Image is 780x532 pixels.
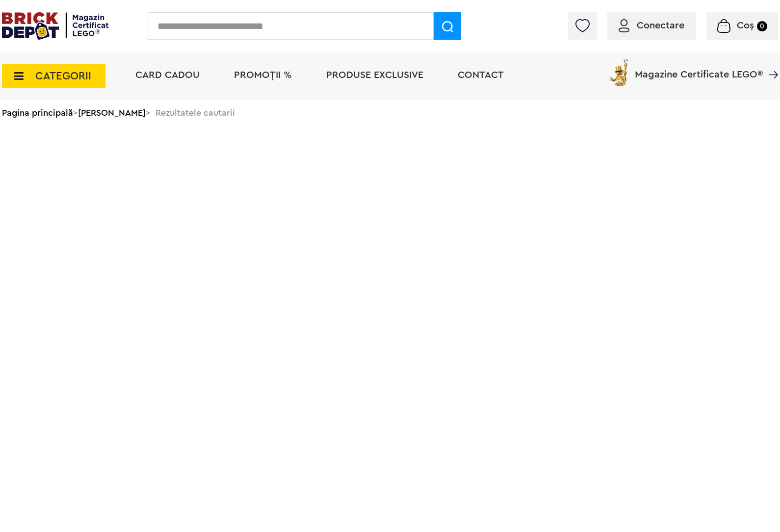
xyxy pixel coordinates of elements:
[637,21,684,30] span: Conectare
[78,108,146,117] a: [PERSON_NAME]
[2,108,73,117] a: Pagina principală
[757,21,767,31] small: 0
[763,57,778,67] a: Magazine Certificate LEGO®
[35,71,91,81] span: CATEGORII
[619,21,684,30] a: Conectare
[2,100,778,126] div: > > Rezultatele cautarii
[458,70,504,80] a: Contact
[234,70,292,80] a: PROMOȚII %
[135,70,200,80] a: Card Cadou
[737,21,754,30] span: Coș
[326,70,423,80] a: Produse exclusive
[635,57,763,79] span: Magazine Certificate LEGO®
